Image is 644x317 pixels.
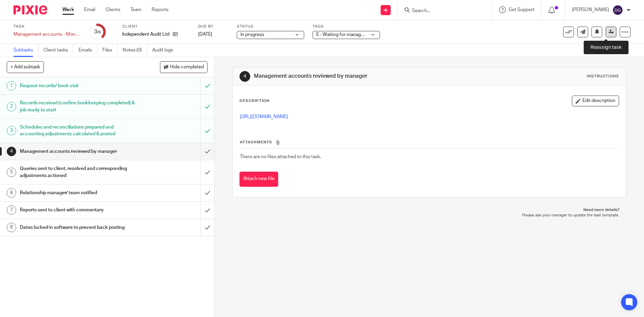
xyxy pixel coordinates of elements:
[20,146,136,156] h1: Management accounts reviewed by manager
[509,7,535,12] span: Get Support
[13,31,81,38] div: Management accounts - Monthly
[13,44,38,57] a: Subtasks
[105,6,120,13] a: Clients
[20,122,136,139] h1: Schedules and reconciliations prepared and accounting adjustments calculated & posted
[13,24,81,29] label: Task
[240,114,288,119] a: [URL][DOMAIN_NAME]
[239,98,269,104] p: Description
[7,81,16,91] div: 1
[97,30,101,34] small: /8
[43,44,73,57] a: Client tasks
[239,71,250,82] div: 4
[62,6,74,13] a: Work
[240,140,272,144] span: Attachments
[587,74,619,79] div: Instructions
[239,207,619,213] p: Need more details?
[7,205,16,215] div: 7
[122,24,190,29] label: Client
[20,222,136,233] h1: Dates locked in software to prevent back posting
[130,6,141,13] a: Team
[316,32,399,37] span: E - Waiting for manager review/approval
[84,6,95,13] a: Email
[78,44,97,57] a: Emails
[20,205,136,215] h1: Reports sent to client with commentary
[170,65,204,70] span: Hide completed
[7,147,16,156] div: 4
[20,98,136,115] h1: Records received (confirm bookkeeping completed) & job ready to start
[7,223,16,232] div: 8
[7,61,44,73] button: + Add subtask
[572,6,609,13] p: [PERSON_NAME]
[7,168,16,177] div: 5
[572,96,619,106] button: Edit description
[7,102,16,111] div: 2
[411,8,472,14] input: Search
[240,32,264,37] span: In progress
[20,164,136,181] h1: Queries sent to client, resolved and corresponding adjustments actioned
[7,126,16,135] div: 3
[152,6,168,13] a: Reports
[240,154,321,159] span: There are no files attached to this task.
[239,213,619,218] p: Please ask your manager to update the task template.
[13,5,47,14] img: Pixie
[313,24,380,29] label: Tags
[7,188,16,198] div: 6
[122,31,169,38] p: Independent Audit Ltd
[152,44,178,57] a: Audit logs
[239,172,278,187] button: Attach new file
[254,73,444,80] h1: Management accounts reviewed by manager
[198,32,212,37] span: [DATE]
[20,81,136,91] h1: Request records/ book visit
[102,44,118,57] a: Files
[237,24,304,29] label: Status
[94,28,101,36] div: 3
[612,5,623,15] img: svg%3E
[123,44,147,57] a: Notes (0)
[20,188,136,198] h1: Relationship manager/ team notified
[198,24,228,29] label: Due by
[160,61,207,73] button: Hide completed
